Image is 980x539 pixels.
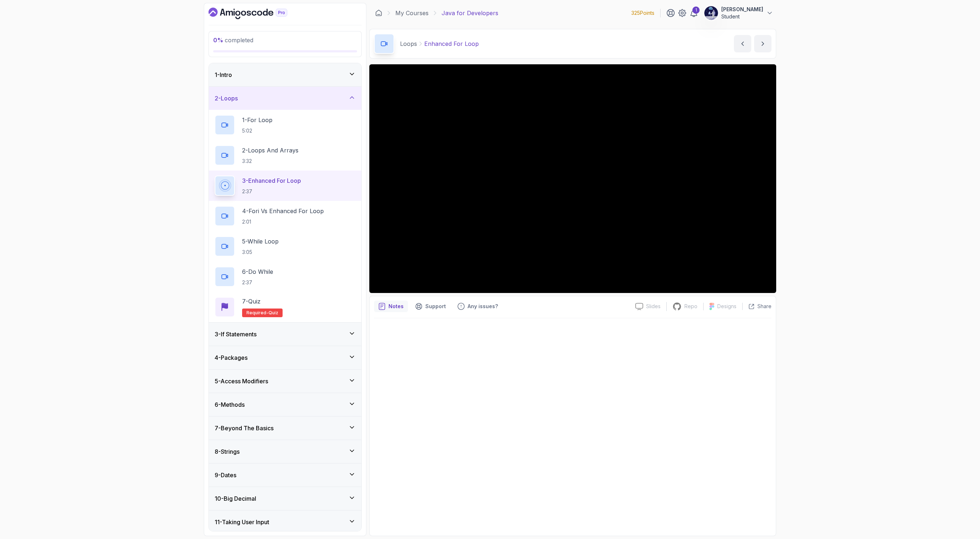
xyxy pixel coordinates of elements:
[734,35,751,52] button: previous content
[242,116,272,124] p: 1 - For Loop
[242,176,301,185] p: 3 - Enhanced For Loop
[209,510,361,534] button: 11-Taking User Input
[215,353,248,362] h3: 4 - Packages
[684,303,697,310] p: Repo
[704,6,718,20] img: user profile image
[215,330,257,339] h3: 3 - If Statements
[213,36,253,44] span: completed
[692,7,700,14] div: 1
[209,487,361,510] button: 10-Big Decimal
[374,301,408,312] button: notes button
[209,87,361,110] button: 2-Loops
[215,424,274,432] h3: 7 - Beyond The Basics
[242,267,273,276] p: 6 - Do While
[215,494,256,503] h3: 10 - Big Decimal
[215,400,245,409] h3: 6 - Methods
[400,39,417,48] p: Loops
[721,6,763,13] p: [PERSON_NAME]
[215,471,236,479] h3: 9 - Dates
[646,303,661,310] p: Slides
[215,94,238,103] h3: 2 - Loops
[242,297,261,306] p: 7 - Quiz
[242,146,298,155] p: 2 - Loops And Arrays
[215,297,356,317] button: 7-QuizRequired-quiz
[215,145,356,165] button: 2-Loops And Arrays3:32
[215,236,356,256] button: 5-While Loop3:05
[209,440,361,463] button: 8-Strings
[721,13,763,20] p: Student
[704,6,773,20] button: user profile image[PERSON_NAME]Student
[757,303,771,310] p: Share
[242,279,273,286] p: 2:37
[950,510,973,532] iframe: chat widget
[268,310,278,316] span: quiz
[215,377,268,385] h3: 5 - Access Modifiers
[468,303,498,310] p: Any issues?
[209,323,361,346] button: 3-If Statements
[442,9,498,17] p: Java for Developers
[453,301,502,312] button: Feedback button
[215,206,356,226] button: 4-Fori vs Enhanced For Loop2:01
[209,463,361,487] button: 9-Dates
[388,303,404,310] p: Notes
[246,310,268,316] span: Required-
[395,9,429,17] a: My Courses
[242,188,301,195] p: 2:37
[411,301,450,312] button: Support button
[375,9,382,17] a: Dashboard
[424,39,479,48] p: Enhanced For Loop
[242,207,324,215] p: 4 - Fori vs Enhanced For Loop
[215,267,356,287] button: 6-Do While2:37
[215,176,356,196] button: 3-Enhanced For Loop2:37
[209,417,361,440] button: 7-Beyond The Basics
[242,249,279,256] p: 3:05
[754,35,771,52] button: next content
[215,115,356,135] button: 1-For Loop5:02
[369,64,776,293] iframe: 3 - Enhanced For Loop
[215,518,269,526] h3: 11 - Taking User Input
[209,393,361,416] button: 6-Methods
[215,447,240,456] h3: 8 - Strings
[213,36,223,44] span: 0 %
[689,9,698,17] a: 1
[209,63,361,86] button: 1-Intro
[631,9,654,17] p: 325 Points
[209,346,361,369] button: 4-Packages
[425,303,446,310] p: Support
[215,70,232,79] h3: 1 - Intro
[242,218,324,225] p: 2:01
[209,370,361,393] button: 5-Access Modifiers
[717,303,736,310] p: Designs
[209,8,304,19] a: Dashboard
[242,158,298,165] p: 3:32
[843,379,973,506] iframe: chat widget
[242,237,279,246] p: 5 - While Loop
[742,303,771,310] button: Share
[242,127,272,134] p: 5:02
